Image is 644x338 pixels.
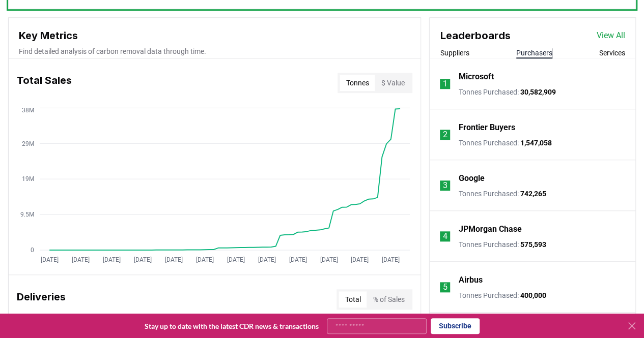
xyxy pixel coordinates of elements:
[375,75,410,91] button: $ Value
[31,247,34,254] tspan: 0
[597,29,625,42] a: View All
[17,73,72,93] h3: Total Sales
[443,129,447,141] p: 2
[340,75,375,91] button: Tonnes
[458,71,493,83] a: Microsoft
[458,223,521,235] a: JPMorgan Chase
[520,139,551,147] span: 1,547,058
[103,256,121,263] tspan: [DATE]
[440,48,469,58] button: Suppliers
[458,138,551,148] p: Tonnes Purchased :
[22,106,34,113] tspan: 38M
[17,289,66,310] h3: Deliveries
[134,256,152,263] tspan: [DATE]
[520,240,546,249] span: 575,593
[289,256,307,263] tspan: [DATE]
[41,256,59,263] tspan: [DATE]
[599,48,625,58] button: Services
[458,172,484,185] a: Google
[443,78,447,90] p: 1
[458,239,546,250] p: Tonnes Purchased :
[458,87,555,97] p: Tonnes Purchased :
[22,140,34,147] tspan: 29M
[382,256,400,263] tspan: [DATE]
[520,88,555,96] span: 30,582,909
[19,46,410,56] p: Find detailed analysis of carbon removal data through time.
[72,256,90,263] tspan: [DATE]
[458,290,546,300] p: Tonnes Purchased :
[516,48,552,58] button: Purchasers
[443,281,447,293] p: 5
[443,179,447,192] p: 3
[19,28,410,43] h3: Key Metrics
[196,256,214,263] tspan: [DATE]
[367,291,410,308] button: % of Sales
[520,190,546,198] span: 742,265
[339,291,367,308] button: Total
[440,28,510,43] h3: Leaderboards
[20,211,34,218] tspan: 9.5M
[258,256,276,263] tspan: [DATE]
[22,175,34,182] tspan: 19M
[458,121,515,134] a: Frontier Buyers
[443,230,447,242] p: 4
[165,256,183,263] tspan: [DATE]
[458,189,546,199] p: Tonnes Purchased :
[320,256,338,263] tspan: [DATE]
[227,256,245,263] tspan: [DATE]
[351,256,369,263] tspan: [DATE]
[458,274,482,286] a: Airbus
[520,291,546,299] span: 400,000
